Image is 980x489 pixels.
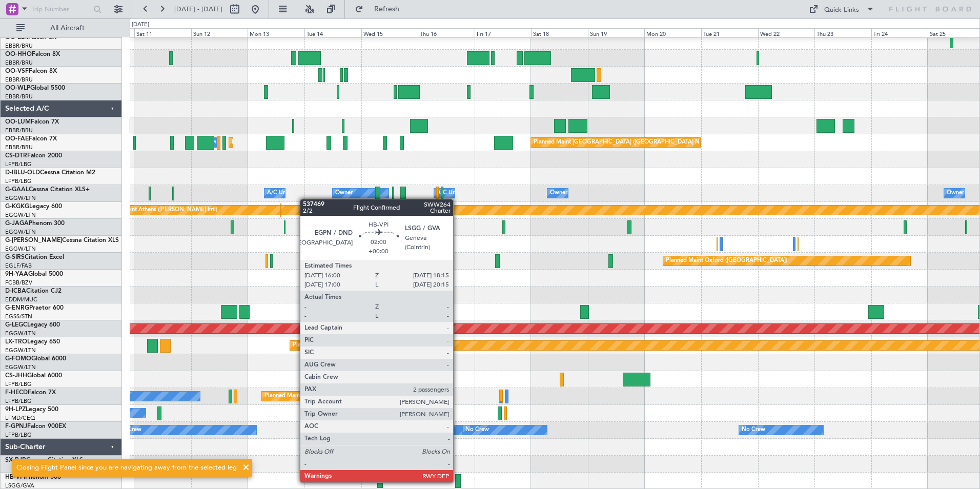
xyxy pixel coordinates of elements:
[5,397,32,405] a: LFPB/LBG
[475,28,532,37] div: Fri 17
[588,28,645,37] div: Sun 19
[5,203,62,210] a: G-KGKGLegacy 600
[132,21,149,29] div: [DATE]
[5,431,32,439] a: LFPB/LBG
[5,228,36,236] a: EGGW/LTN
[5,237,62,243] span: G-[PERSON_NAME]
[350,1,412,17] button: Refresh
[31,2,90,17] input: Trip Number
[5,363,36,371] a: EGGW/LTN
[418,28,475,37] div: Thu 16
[701,28,758,37] div: Tue 21
[5,288,62,294] a: D-ICBACitation CJ2
[5,356,66,362] a: G-FOMOGlobal 6000
[307,422,331,438] div: No Crew
[5,51,32,57] span: OO-HHO
[11,20,111,36] button: All Aircraft
[5,127,33,134] a: EBBR/BRU
[5,119,31,125] span: OO-LUM
[5,76,33,84] a: EBBR/BRU
[5,68,57,74] a: OO-VSFFalcon 8X
[5,177,32,185] a: LFPB/LBG
[5,160,32,168] a: LFPB/LBG
[293,338,370,353] div: Planned Maint Riga (Riga Intl)
[5,187,90,193] a: G-GAALCessna Citation XLS+
[5,305,29,311] span: G-ENRG
[5,220,65,227] a: G-JAGAPhenom 300
[947,186,964,201] div: Owner
[5,288,26,294] span: D-ICBA
[5,203,29,210] span: G-KGKG
[5,42,33,50] a: EBBR/BRU
[5,271,63,277] a: 9H-YAAGlobal 5000
[5,170,95,176] a: D-IBLU-OLDCessna Citation M2
[5,194,36,202] a: EGGW/LTN
[304,28,361,37] div: Tue 14
[5,136,29,142] span: OO-FAE
[5,406,58,413] a: 9H-LPZLegacy 500
[267,186,310,201] div: A/C Unavailable
[5,59,33,67] a: EBBR/BRU
[804,1,880,17] button: Quick Links
[5,119,59,125] a: OO-LUMFalcon 7X
[5,211,36,219] a: EGGW/LTN
[232,135,321,150] div: Planned Maint Melsbroek Air Base
[16,463,237,473] div: Closing Flight Panel since you are navigating away from the selected leg
[5,347,36,354] a: EGGW/LTN
[134,28,191,37] div: Sat 11
[264,389,426,404] div: Planned Maint [GEOGRAPHIC_DATA] ([GEOGRAPHIC_DATA])
[5,356,31,362] span: G-FOMO
[465,422,489,438] div: No Crew
[742,422,765,438] div: No Crew
[5,85,30,91] span: OO-WLP
[5,187,29,193] span: G-GAAL
[5,153,62,159] a: CS-DTRFalcon 2000
[5,170,40,176] span: D-IBLU-OLD
[531,28,588,37] div: Sat 18
[5,380,32,388] a: LFPB/LBG
[5,339,27,345] span: LX-TRO
[5,339,60,345] a: LX-TROLegacy 650
[5,271,28,277] span: 9H-YAA
[5,305,64,311] a: G-ENRGPraetor 600
[5,254,25,260] span: G-SIRS
[871,28,928,37] div: Fri 24
[99,202,217,218] div: Planned Maint Athens ([PERSON_NAME] Intl)
[174,5,222,14] span: [DATE] - [DATE]
[5,245,36,253] a: EGGW/LTN
[644,28,701,37] div: Mon 20
[27,25,108,32] span: All Aircraft
[5,322,60,328] a: G-LEGCLegacy 600
[5,423,66,430] a: F-GPNJFalcon 900EX
[5,406,26,413] span: 9H-LPZ
[5,220,29,227] span: G-JAGA
[5,279,32,287] a: FCBB/BZV
[5,153,27,159] span: CS-DTR
[5,237,119,243] a: G-[PERSON_NAME]Cessna Citation XLS
[191,28,248,37] div: Sun 12
[5,373,27,379] span: CS-JHH
[550,186,567,201] div: Owner
[5,296,37,303] a: EDDM/MUC
[5,136,57,142] a: OO-FAEFalcon 7X
[5,423,27,430] span: F-GPNJ
[5,85,65,91] a: OO-WLPGlobal 5500
[5,373,62,379] a: CS-JHHGlobal 6000
[5,322,27,328] span: G-LEGC
[5,262,32,270] a: EGLF/FAB
[824,5,859,15] div: Quick Links
[335,186,353,201] div: Owner
[5,68,29,74] span: OO-VSF
[5,254,64,260] a: G-SIRSCitation Excel
[5,93,33,100] a: EBBR/BRU
[361,28,418,37] div: Wed 15
[248,28,304,37] div: Mon 13
[534,135,719,150] div: Planned Maint [GEOGRAPHIC_DATA] ([GEOGRAPHIC_DATA] National)
[666,253,787,269] div: Planned Maint Oxford ([GEOGRAPHIC_DATA])
[758,28,815,37] div: Wed 22
[5,414,35,422] a: LFMD/CEQ
[365,6,409,13] span: Refresh
[118,422,141,438] div: No Crew
[5,313,32,320] a: EGSS/STN
[5,390,28,396] span: F-HECD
